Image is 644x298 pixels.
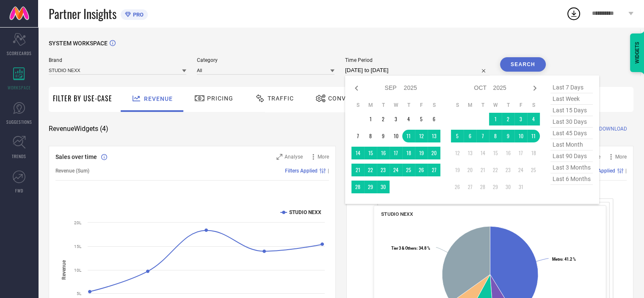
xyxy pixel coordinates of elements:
span: Partner Insights [49,5,116,22]
td: Sat Oct 18 2025 [527,147,540,159]
td: Sun Sep 07 2025 [351,130,364,142]
td: Wed Oct 08 2025 [489,130,502,142]
td: Mon Sep 01 2025 [364,113,377,125]
span: Sales over time [55,153,97,160]
td: Tue Sep 16 2025 [377,147,390,159]
td: Thu Oct 09 2025 [502,130,514,142]
span: | [625,168,627,174]
td: Wed Sep 10 2025 [390,130,402,142]
td: Sat Oct 11 2025 [527,130,540,142]
td: Sat Sep 20 2025 [428,147,440,159]
td: Wed Oct 15 2025 [489,147,502,159]
td: Thu Sep 25 2025 [402,164,415,176]
td: Sun Sep 21 2025 [351,164,364,176]
td: Tue Sep 23 2025 [377,164,390,176]
span: SUGGESTIONS [6,119,32,125]
text: : 34.8 % [391,246,430,251]
td: Wed Sep 03 2025 [390,113,402,125]
span: Traffic [268,95,294,102]
td: Thu Oct 02 2025 [502,113,514,125]
td: Sun Oct 12 2025 [451,147,464,159]
td: Wed Oct 29 2025 [489,181,502,193]
td: Sat Oct 04 2025 [527,113,540,125]
td: Thu Sep 11 2025 [402,130,415,142]
span: Filter By Use-Case [53,93,112,103]
span: | [328,168,329,174]
td: Tue Oct 21 2025 [476,164,489,176]
td: Sat Sep 27 2025 [428,164,440,176]
th: Saturday [428,102,440,109]
span: TRENDS [12,153,26,159]
td: Sun Sep 28 2025 [351,181,364,193]
text: 20L [74,220,82,225]
th: Wednesday [390,102,402,109]
div: Open download list [566,6,581,21]
th: Tuesday [476,102,489,109]
tspan: Revenue [61,259,67,279]
td: Wed Oct 01 2025 [489,113,502,125]
span: Time Period [345,57,489,63]
th: Monday [364,102,377,109]
text: 15L [74,244,82,249]
td: Mon Oct 20 2025 [464,164,476,176]
td: Fri Oct 31 2025 [514,181,527,193]
th: Thursday [502,102,514,109]
td: Tue Sep 09 2025 [377,130,390,142]
td: Mon Oct 06 2025 [464,130,476,142]
span: last 3 months [550,162,593,173]
span: Conversion [328,95,369,102]
div: Next month [530,83,540,93]
span: Brand [49,57,186,63]
span: last 30 days [550,116,593,128]
th: Saturday [527,102,540,109]
td: Tue Oct 28 2025 [476,181,489,193]
span: last month [550,139,593,150]
td: Sun Oct 05 2025 [451,130,464,142]
td: Tue Sep 02 2025 [377,113,390,125]
svg: Zoom [276,154,282,160]
span: Category [197,57,334,63]
input: Select time period [345,65,489,75]
th: Friday [514,102,527,109]
td: Fri Sep 12 2025 [415,130,428,142]
th: Monday [464,102,476,109]
td: Fri Oct 17 2025 [514,147,527,159]
span: More [615,154,627,160]
span: SYSTEM WORKSPACE [49,40,108,47]
td: Sat Oct 25 2025 [527,164,540,176]
span: last 45 days [550,128,593,139]
th: Tuesday [377,102,390,109]
td: Fri Oct 03 2025 [514,113,527,125]
td: Tue Oct 07 2025 [476,130,489,142]
td: Wed Sep 24 2025 [390,164,402,176]
td: Thu Oct 23 2025 [502,164,514,176]
span: FWD [15,187,23,194]
td: Mon Sep 29 2025 [364,181,377,193]
span: last 90 days [550,150,593,162]
span: Filters Applied [285,168,318,174]
span: Analyse [285,154,303,160]
td: Fri Sep 26 2025 [415,164,428,176]
button: Search [500,57,546,72]
span: Revenue (Sum) [55,168,89,174]
td: Thu Oct 16 2025 [502,147,514,159]
text: 5L [77,291,82,296]
td: Sun Sep 14 2025 [351,147,364,159]
text: : 41.2 % [552,257,576,262]
td: Thu Sep 04 2025 [402,113,415,125]
span: last week [550,93,593,105]
th: Sunday [451,102,464,109]
td: Mon Sep 08 2025 [364,130,377,142]
td: Thu Oct 30 2025 [502,181,514,193]
span: More [318,154,329,160]
span: DOWNLOAD [599,125,627,133]
th: Sunday [351,102,364,109]
text: 10L [74,268,82,273]
span: Revenue [144,95,173,102]
th: Thursday [402,102,415,109]
text: STUDIO NEXX [289,209,321,215]
span: Revenue Widgets ( 4 ) [49,125,108,133]
td: Mon Oct 27 2025 [464,181,476,193]
span: last 15 days [550,105,593,116]
td: Fri Oct 24 2025 [514,164,527,176]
